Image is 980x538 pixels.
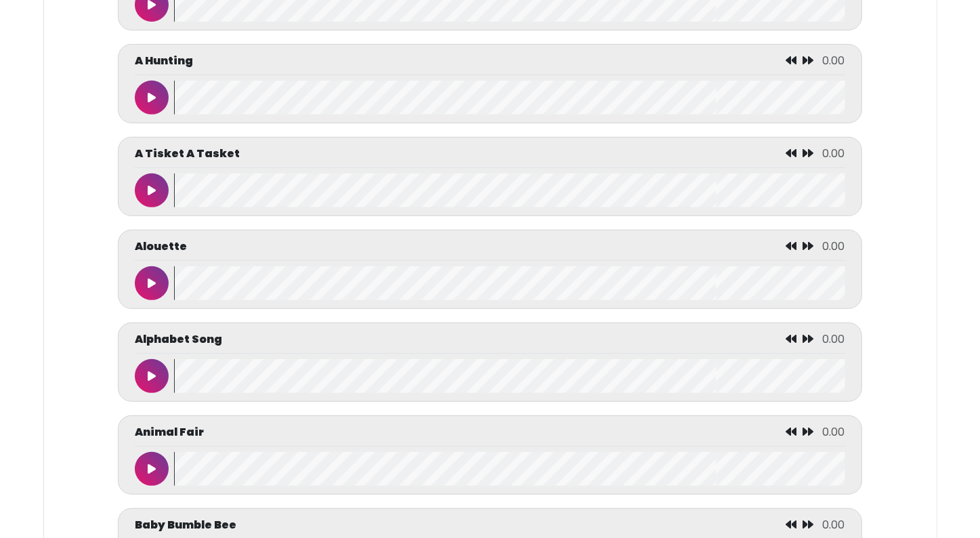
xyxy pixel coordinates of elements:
[823,331,845,347] span: 0.00
[135,239,187,255] p: Alouette
[823,146,845,161] span: 0.00
[135,146,240,162] p: A Tisket A Tasket
[823,517,845,533] span: 0.00
[135,53,193,69] p: A Hunting
[823,53,845,68] span: 0.00
[135,331,222,348] p: Alphabet Song
[823,424,845,440] span: 0.00
[135,424,204,440] p: Animal Fair
[135,517,236,533] p: Baby Bumble Bee
[823,239,845,254] span: 0.00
